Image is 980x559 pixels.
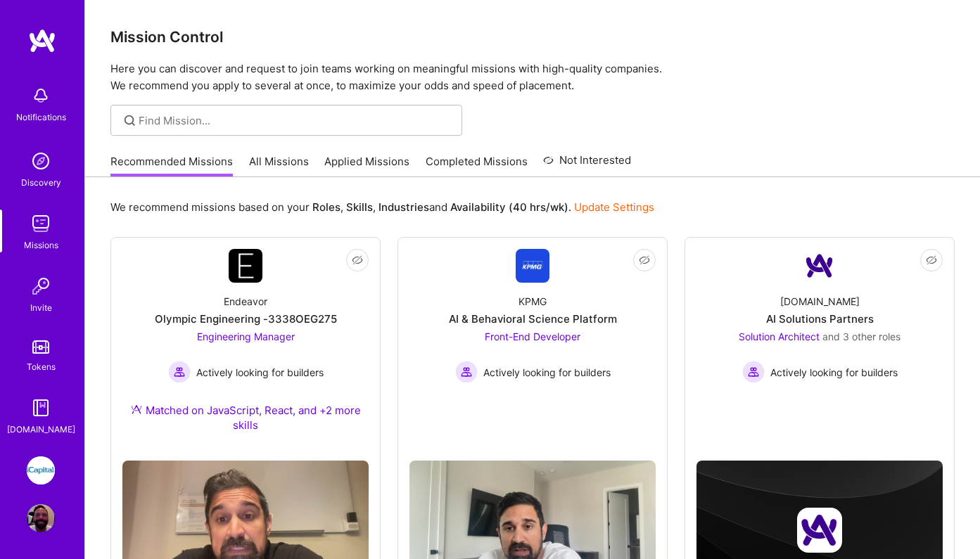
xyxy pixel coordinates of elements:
[110,200,654,214] p: We recommend missions based on your , , and .
[780,294,860,309] div: [DOMAIN_NAME]
[122,403,369,432] div: Matched on JavaScript, React, and +2 more skills
[224,294,267,309] div: Endeavor
[696,249,943,418] a: Company Logo[DOMAIN_NAME]AI Solutions PartnersSolution Architect and 3 other rolesActively lookin...
[485,330,580,342] span: Front-End Developer
[27,359,56,374] div: Tokens
[483,365,611,380] span: Actively looking for builders
[139,113,452,128] input: Find Mission...
[122,113,138,129] i: icon SearchGrey
[516,249,549,283] img: Company Logo
[574,200,654,214] a: Update Settings
[639,255,650,266] i: icon EyeClosed
[27,456,55,484] img: iCapital: Building an Alternative Investment Marketplace
[122,249,369,449] a: Company LogoEndeavorOlympic Engineering -3338OEG275Engineering Manager Actively looking for build...
[196,365,324,380] span: Actively looking for builders
[155,311,337,326] div: Olympic Engineering -3338OEG275
[168,361,191,383] img: Actively looking for builders
[822,330,901,342] span: and 3 other roles
[27,210,55,238] img: teamwork
[346,200,373,214] b: Skills
[770,365,898,380] span: Actively looking for builders
[110,154,233,177] a: Recommended Missions
[324,154,409,177] a: Applied Missions
[16,110,66,124] div: Notifications
[426,154,528,177] a: Completed Missions
[803,249,836,283] img: Company Logo
[110,28,955,46] h3: Mission Control
[27,504,55,532] img: User Avatar
[27,394,55,422] img: guide book
[28,28,56,53] img: logo
[739,330,820,342] span: Solution Architect
[110,60,955,94] p: Here you can discover and request to join teams working on meaningful missions with high-quality ...
[30,300,52,315] div: Invite
[197,330,295,342] span: Engineering Manager
[926,255,937,266] i: icon EyeClosed
[450,200,568,214] b: Availability (40 hrs/wk)
[449,311,617,326] div: AI & Behavioral Science Platform
[249,154,309,177] a: All Missions
[229,249,262,283] img: Company Logo
[32,340,49,354] img: tokens
[409,249,656,449] a: Company LogoKPMGAI & Behavioral Science PlatformFront-End Developer Actively looking for builders...
[23,456,58,484] a: iCapital: Building an Alternative Investment Marketplace
[543,152,631,177] a: Not Interested
[455,361,478,383] img: Actively looking for builders
[21,175,61,190] div: Discovery
[378,200,429,214] b: Industries
[797,508,842,553] img: Company logo
[27,147,55,175] img: discovery
[131,404,142,415] img: Ateam Purple Icon
[766,311,874,326] div: AI Solutions Partners
[27,272,55,300] img: Invite
[24,238,58,252] div: Missions
[742,361,765,383] img: Actively looking for builders
[518,294,547,309] div: KPMG
[23,504,58,532] a: User Avatar
[7,422,75,437] div: [DOMAIN_NAME]
[352,255,363,266] i: icon EyeClosed
[312,200,341,214] b: Roles
[27,82,55,110] img: bell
